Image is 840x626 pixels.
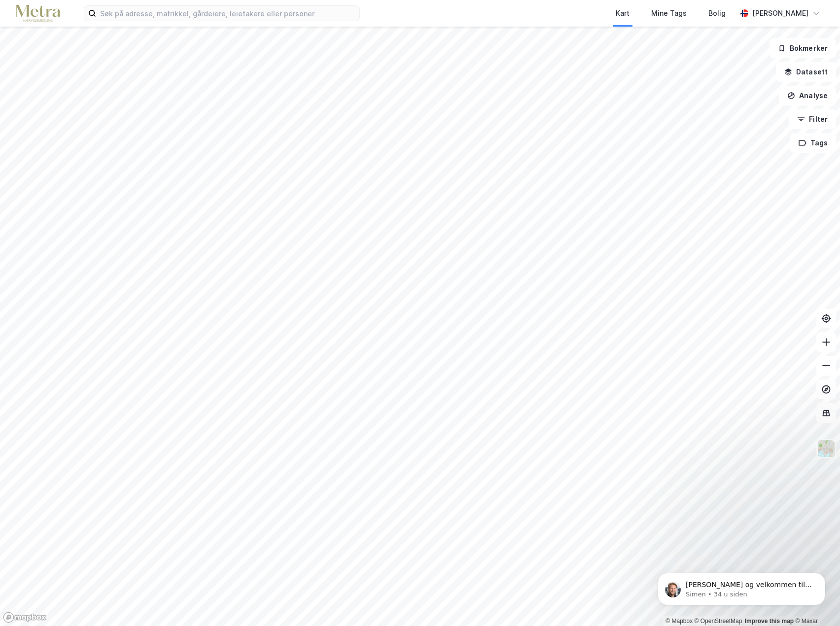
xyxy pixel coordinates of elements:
div: [PERSON_NAME] [752,7,808,19]
a: Improve this map [745,618,794,625]
button: Filter [789,109,836,129]
a: OpenStreetMap [695,618,742,625]
button: Tags [790,133,836,153]
button: Analyse [779,86,836,105]
button: Bokmerker [770,38,836,58]
button: Datasett [776,62,836,82]
span: [PERSON_NAME] og velkommen til Newsec Maps, [PERSON_NAME] det er du lurer på så er det bare å ta ... [43,29,169,76]
div: Kart [616,7,630,19]
a: Mapbox [665,618,693,625]
img: metra-logo.256734c3b2bbffee19d4.png [16,5,60,22]
div: Mine Tags [651,7,687,19]
input: Søk på adresse, matrikkel, gårdeiere, leietakere eller personer [96,6,359,21]
div: Bolig [708,7,726,19]
a: Mapbox homepage [3,612,46,623]
p: Message from Simen, sent 34 u siden [43,38,170,47]
iframe: Intercom notifications melding [643,552,840,621]
img: Z [817,439,836,458]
